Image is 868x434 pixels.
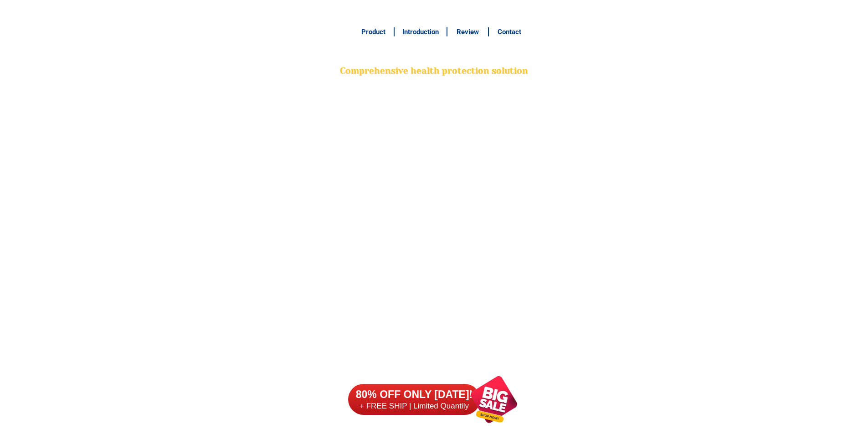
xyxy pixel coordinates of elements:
h6: Product [358,27,389,37]
h3: FREE SHIPPING NATIONWIDE [339,5,530,19]
h6: + FREE SHIP | Limited Quantily [345,401,482,412]
h6: Review [452,27,483,37]
h6: Introduction [399,27,442,37]
h6: 80% OFF ONLY [DATE]! [345,388,482,402]
h2: Comprehensive health protection solution [339,65,530,78]
h2: BONA VITA COFFEE [339,44,530,65]
h6: Contact [494,27,525,37]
